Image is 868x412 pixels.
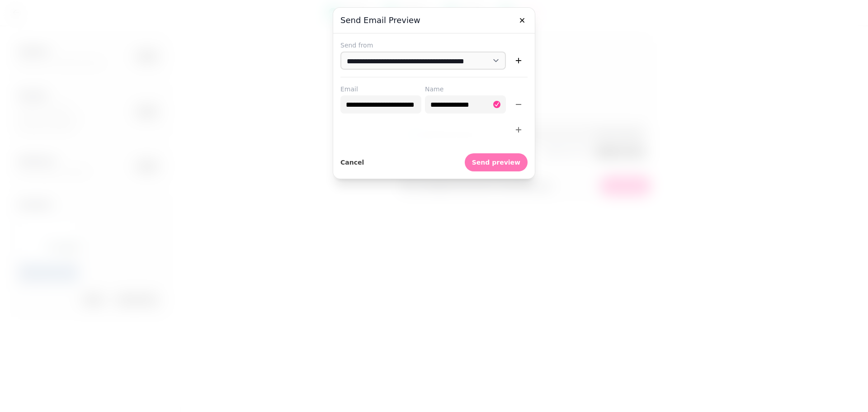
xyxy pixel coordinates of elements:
label: Name [425,85,506,94]
h3: Send email preview [340,15,528,26]
button: Cancel [340,153,364,171]
span: Send preview [472,159,520,166]
span: Cancel [340,159,364,166]
label: Send from [340,41,528,50]
label: Email [340,85,421,94]
button: Send preview [465,153,528,171]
